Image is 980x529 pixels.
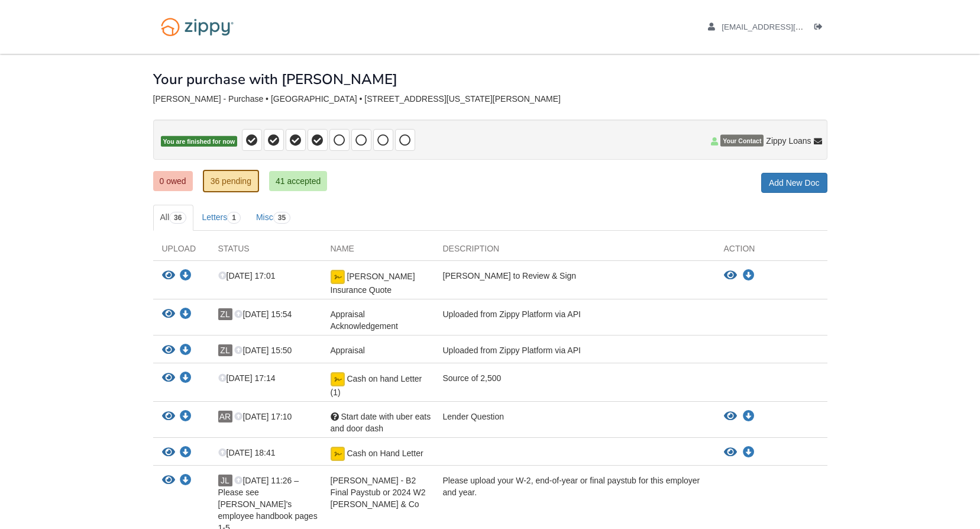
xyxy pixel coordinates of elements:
div: Description [434,243,715,260]
span: Appraisal Acknowledgement [331,309,398,331]
a: Download Lopez Insurance Quote [180,272,192,281]
span: [PERSON_NAME] Insurance Quote [331,272,415,295]
a: Download Start date with uber eats and door dash [180,412,192,422]
div: Uploaded from Zippy Platform via API [434,344,715,360]
span: [PERSON_NAME] - B2 Final Paystub or 2024 W2 [PERSON_NAME] & Co [331,476,426,509]
button: View Appraisal Acknowledgement [162,308,175,321]
a: Letters [195,205,248,231]
img: Document fully signed [331,270,345,284]
button: View Lopez Insurance Quote [162,270,175,282]
span: ZL [218,308,232,320]
div: Status [209,243,322,260]
span: [DATE] 17:14 [218,373,276,383]
a: Add New Doc [761,173,827,193]
a: Download Start date with uber eats and door dash [743,412,755,421]
span: [DATE] 18:41 [218,448,276,457]
span: Start date with uber eats and door dash [331,412,431,433]
button: View Appraisal [162,344,175,357]
span: 1 [227,212,241,224]
span: AR [218,411,232,422]
span: You are finished for now [161,136,238,147]
a: Misc [249,205,297,231]
div: [PERSON_NAME] - Purchase • [GEOGRAPHIC_DATA] • [STREET_ADDRESS][US_STATE][PERSON_NAME] [153,94,827,104]
span: ZL [218,344,232,356]
span: 36 [169,212,186,224]
span: Cash on Hand Letter [347,449,423,458]
img: Logo [153,12,241,42]
div: Upload [153,243,209,260]
div: Action [715,243,827,260]
button: View Cash on Hand Letter [724,447,737,459]
button: View Start date with uber eats and door dash [724,411,737,422]
div: Name [322,243,434,260]
span: Zippy Loans [766,135,811,147]
button: View Lopez Insurance Quote [724,270,737,282]
a: Log out [814,22,827,34]
span: fer0885@icloud.com [722,22,857,31]
a: Download Cash on Hand Letter [180,449,192,458]
a: 0 owed [153,171,193,191]
div: [PERSON_NAME] to Review & Sign [434,270,715,296]
button: View Amanda Ramos Espinoza - B2 Final Paystub or 2024 W2 Amanda Blu & Co [162,475,175,487]
div: Uploaded from Zippy Platform via API [434,308,715,332]
div: Lender Question [434,411,715,434]
a: Download Cash on hand Letter (1) [180,374,192,383]
img: Document fully signed [331,372,345,386]
button: View Cash on hand Letter (1) [162,372,175,385]
span: [DATE] 17:01 [218,271,276,280]
span: [DATE] 15:50 [234,346,292,355]
span: Cash on hand Letter (1) [331,374,422,397]
a: Download Appraisal Acknowledgement [180,310,192,320]
a: Download Cash on Hand Letter [743,448,755,457]
a: Download Appraisal [180,346,192,356]
a: 36 pending [203,170,259,192]
span: Appraisal [331,346,365,355]
span: [DATE] 15:54 [234,309,292,319]
a: Download Amanda Ramos Espinoza - B2 Final Paystub or 2024 W2 Amanda Blu & Co [180,476,192,486]
button: View Start date with uber eats and door dash [162,411,175,423]
a: Download Lopez Insurance Quote [743,271,755,280]
button: View Cash on Hand Letter [162,447,175,459]
a: 41 accepted [269,171,327,191]
span: Your Contact [720,135,764,147]
div: Source of 2,500 [434,372,715,398]
span: [DATE] 17:10 [234,412,292,421]
span: 35 [273,212,290,224]
img: Document fully signed [331,447,345,461]
span: JL [218,475,232,486]
a: All36 [153,205,194,231]
h1: Your purchase with [PERSON_NAME] [153,72,397,87]
a: edit profile [708,22,858,34]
